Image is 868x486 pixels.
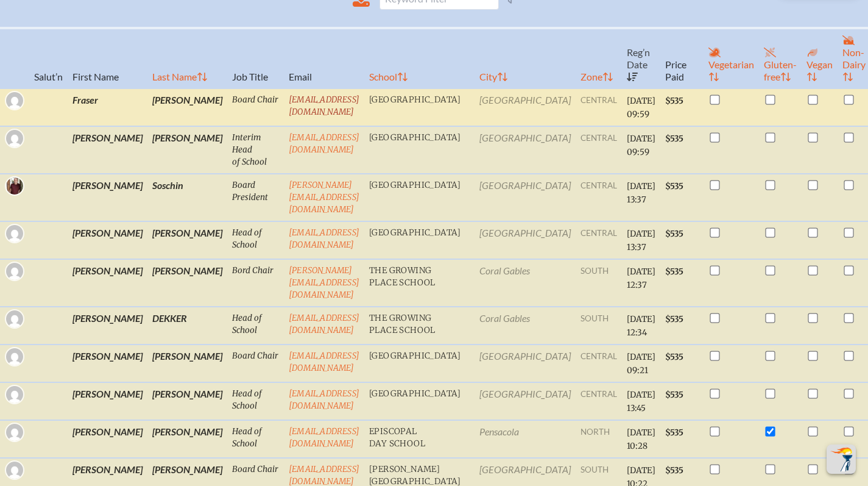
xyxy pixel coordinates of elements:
[665,266,683,277] span: $535
[665,352,683,362] span: $535
[289,180,359,215] a: [PERSON_NAME][EMAIL_ADDRESS][DOMAIN_NAME]
[475,174,576,221] td: [GEOGRAPHIC_DATA]
[759,28,802,88] th: Gluten-free
[68,221,147,259] td: [PERSON_NAME]
[660,28,704,88] th: Price Paid
[576,126,622,174] td: central
[576,88,622,126] td: central
[289,351,359,373] a: [EMAIL_ADDRESS][DOMAIN_NAME]
[289,227,359,250] a: [EMAIL_ADDRESS][DOMAIN_NAME]
[475,345,576,382] td: [GEOGRAPHIC_DATA]
[627,390,655,413] span: [DATE] 13:45
[627,352,655,376] span: [DATE] 09:21
[68,174,147,221] td: [PERSON_NAME]
[802,28,838,88] th: Vegan
[6,310,23,327] img: Gravatar
[289,388,359,411] a: [EMAIL_ADDRESS][DOMAIN_NAME]
[284,28,364,88] th: Email
[364,345,475,382] td: [GEOGRAPHIC_DATA]
[6,225,23,242] img: Gravatar
[68,382,147,420] td: [PERSON_NAME]
[6,92,23,109] img: Gravatar
[6,130,23,147] img: Gravatar
[475,126,576,174] td: [GEOGRAPHIC_DATA]
[147,126,227,174] td: [PERSON_NAME]
[576,221,622,259] td: central
[289,313,359,335] a: [EMAIL_ADDRESS][DOMAIN_NAME]
[576,259,622,307] td: south
[827,445,856,474] button: Scroll Top
[227,259,284,307] td: Bord Chair
[665,390,683,400] span: $535
[227,307,284,345] td: Head of School
[227,28,284,88] th: Job Title
[475,420,576,458] td: Pensacola
[68,88,147,126] td: Fraser
[147,28,227,88] th: Last Name
[364,382,475,420] td: [GEOGRAPHIC_DATA]
[364,88,475,126] td: [GEOGRAPHIC_DATA]
[227,174,284,221] td: Board President
[665,134,683,144] span: $535
[6,348,23,365] img: Gravatar
[475,259,576,307] td: Coral Gables
[68,307,147,345] td: [PERSON_NAME]
[364,28,475,88] th: School
[6,177,23,195] img: Gravatar
[227,382,284,420] td: Head of School
[475,382,576,420] td: [GEOGRAPHIC_DATA]
[364,126,475,174] td: [GEOGRAPHIC_DATA]
[704,28,759,88] th: Vegetarian
[576,382,622,420] td: central
[147,259,227,307] td: [PERSON_NAME]
[475,221,576,259] td: [GEOGRAPHIC_DATA]
[364,174,475,221] td: [GEOGRAPHIC_DATA]
[665,427,683,438] span: $535
[147,174,227,221] td: Soschin
[665,96,683,106] span: $535
[627,266,655,290] span: [DATE] 12:37
[6,386,23,403] img: Gravatar
[227,88,284,126] td: Board Chair
[576,420,622,458] td: north
[227,126,284,174] td: Interim Head of School
[227,420,284,458] td: Head of School
[665,181,683,191] span: $535
[576,307,622,345] td: south
[665,465,683,476] span: $535
[364,259,475,307] td: The Growing Place School
[68,420,147,458] td: [PERSON_NAME]
[665,314,683,324] span: $535
[665,229,683,239] span: $535
[364,420,475,458] td: Episcopal Day School
[147,221,227,259] td: [PERSON_NAME]
[68,126,147,174] td: [PERSON_NAME]
[29,28,68,88] th: Salut’n
[68,28,147,88] th: First Name
[475,307,576,345] td: Coral Gables
[576,174,622,221] td: central
[627,314,655,338] span: [DATE] 12:34
[147,307,227,345] td: DEKKER
[576,345,622,382] td: central
[289,132,359,155] a: [EMAIL_ADDRESS][DOMAIN_NAME]
[6,462,23,479] img: Gravatar
[364,307,475,345] td: The Growing Place School
[829,447,853,471] img: To the top
[147,345,227,382] td: [PERSON_NAME]
[227,221,284,259] td: Head of School
[627,134,655,157] span: [DATE] 09:59
[627,427,655,451] span: [DATE] 10:28
[475,88,576,126] td: [GEOGRAPHIC_DATA]
[289,95,359,117] a: [EMAIL_ADDRESS][DOMAIN_NAME]
[289,265,359,300] a: [PERSON_NAME][EMAIL_ADDRESS][DOMAIN_NAME]
[364,221,475,259] td: [GEOGRAPHIC_DATA]
[627,229,655,252] span: [DATE] 13:37
[6,424,23,441] img: Gravatar
[627,181,655,205] span: [DATE] 13:37
[227,345,284,382] td: Board Chair
[147,420,227,458] td: [PERSON_NAME]
[147,88,227,126] td: [PERSON_NAME]
[289,426,359,449] a: [EMAIL_ADDRESS][DOMAIN_NAME]
[627,96,655,120] span: [DATE] 09:59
